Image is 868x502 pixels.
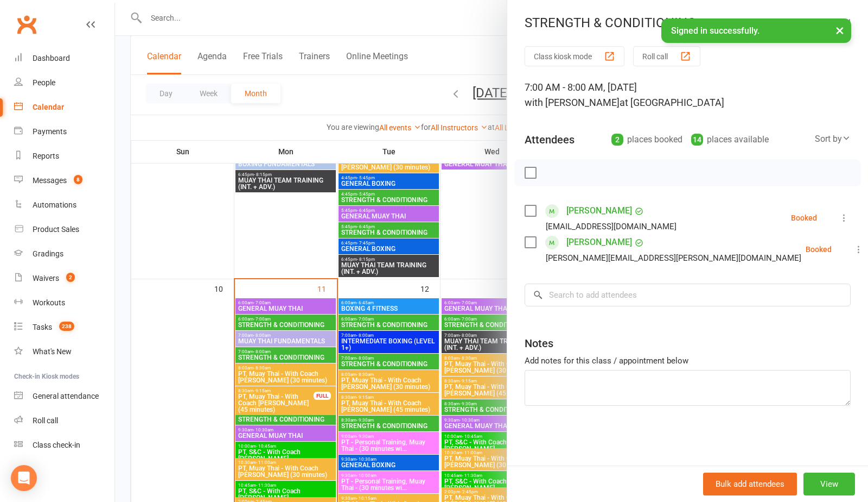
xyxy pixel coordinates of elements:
[33,176,67,185] div: Messages
[33,54,70,62] div: Dashboard
[33,298,65,307] div: Workouts
[33,127,67,136] div: Payments
[14,291,114,315] a: Workouts
[33,78,55,87] div: People
[14,217,114,242] a: Product Sales
[691,134,703,146] div: 14
[66,273,75,282] span: 2
[33,416,58,425] div: Roll call
[33,392,99,400] div: General attendance
[546,219,676,234] div: [EMAIL_ADDRESS][DOMAIN_NAME]
[11,465,37,491] div: Open Intercom Messenger
[525,80,851,110] div: 7:00 AM - 8:00 AM, [DATE]
[33,347,72,356] div: What's New
[703,473,797,495] button: Bulk add attendees
[14,340,114,364] a: What's New
[611,134,623,146] div: 2
[525,354,851,367] div: Add notes for this class / appointment below
[74,175,82,184] span: 8
[14,95,114,120] a: Calendar
[671,26,759,36] span: Signed in successfully.
[33,152,59,160] div: Reports
[611,132,682,147] div: places booked
[546,251,801,265] div: [PERSON_NAME][EMAIL_ADDRESS][PERSON_NAME][DOMAIN_NAME]
[14,193,114,217] a: Automations
[13,11,40,38] a: Clubworx
[59,322,74,331] span: 238
[525,336,553,351] div: Notes
[791,214,817,222] div: Booked
[33,274,59,283] div: Waivers
[566,202,632,219] a: [PERSON_NAME]
[620,97,724,108] span: at [GEOGRAPHIC_DATA]
[525,46,624,66] button: Class kiosk mode
[525,97,620,108] span: with [PERSON_NAME]
[815,132,851,146] div: Sort by
[33,249,63,258] div: Gradings
[803,473,855,495] button: View
[33,441,80,449] div: Class check-in
[806,246,832,253] div: Booked
[525,284,851,306] input: Search to add attendees
[14,384,114,409] a: General attendance kiosk mode
[14,144,114,168] a: Reports
[633,46,700,66] button: Roll call
[830,18,850,42] button: ×
[14,71,114,95] a: People
[14,266,114,291] a: Waivers 2
[691,132,769,147] div: places available
[14,242,114,266] a: Gradings
[33,323,52,331] div: Tasks
[566,234,632,251] a: [PERSON_NAME]
[525,132,575,147] div: Attendees
[14,409,114,433] a: Roll call
[14,433,114,457] a: Class kiosk mode
[14,315,114,340] a: Tasks 238
[14,46,114,71] a: Dashboard
[14,120,114,144] a: Payments
[14,168,114,193] a: Messages 8
[507,15,868,30] div: STRENGTH & CONDITIONING
[33,225,79,234] div: Product Sales
[33,200,76,209] div: Automations
[33,103,64,111] div: Calendar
